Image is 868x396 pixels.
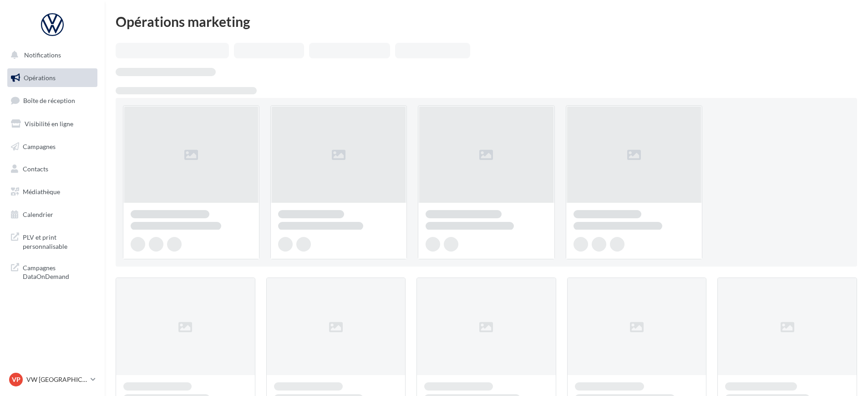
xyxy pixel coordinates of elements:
[23,142,56,150] span: Campagnes
[23,97,75,104] span: Boîte de réception
[5,258,99,285] a: Campagnes DataOnDemand
[5,46,96,65] button: Notifications
[5,137,99,156] a: Campagnes
[12,375,20,384] span: VP
[23,231,94,251] span: PLV et print personnalisable
[5,114,99,134] a: Visibilité en ligne
[23,262,94,281] span: Campagnes DataOnDemand
[25,120,73,128] span: Visibilité en ligne
[5,182,99,201] a: Médiathèque
[5,227,99,254] a: PLV et print personnalisable
[7,371,97,388] a: VP VW [GEOGRAPHIC_DATA] 20
[5,205,99,224] a: Calendrier
[23,165,48,173] span: Contacts
[24,74,56,82] span: Opérations
[5,159,99,179] a: Contacts
[23,188,60,195] span: Médiathèque
[116,15,857,28] div: Opérations marketing
[23,211,53,218] span: Calendrier
[24,51,61,59] span: Notifications
[5,68,99,87] a: Opérations
[26,375,87,384] p: VW [GEOGRAPHIC_DATA] 20
[5,91,99,110] a: Boîte de réception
